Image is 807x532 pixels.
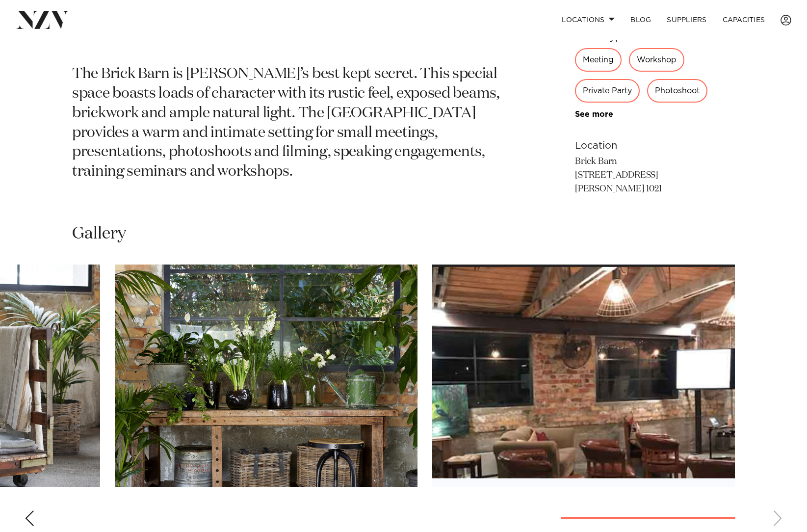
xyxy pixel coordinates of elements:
[575,138,735,153] h6: Location
[575,155,735,196] p: Brick Barn [STREET_ADDRESS] [PERSON_NAME] 1021
[623,9,659,30] a: BLOG
[629,48,684,72] div: Workshop
[115,265,417,487] swiper-slide: 7 / 8
[432,265,735,487] swiper-slide: 8 / 8
[575,48,622,72] div: Meeting
[72,65,505,182] p: The Brick Barn is [PERSON_NAME]’s best kept secret. This special space boasts loads of character ...
[659,9,714,30] a: SUPPLIERS
[72,223,126,245] h2: Gallery
[647,79,707,103] div: Photoshoot
[715,9,773,30] a: Capacities
[554,9,623,30] a: Locations
[575,79,640,103] div: Private Party
[16,11,69,28] img: nzv-logo.png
